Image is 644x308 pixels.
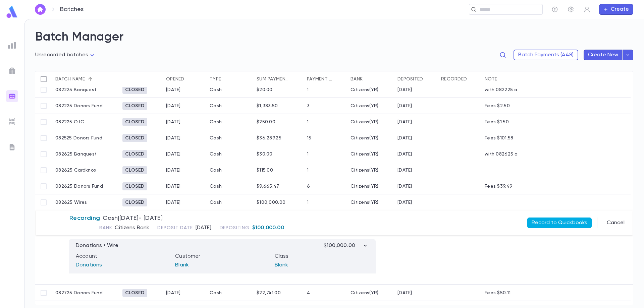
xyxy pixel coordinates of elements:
[397,103,412,109] div: 8/22/2025
[35,30,633,45] h2: Batch Manager
[103,214,163,222] span: Cash | [DATE] - [DATE]
[60,6,84,13] p: Batches
[55,119,84,125] p: 082225 OJC
[304,71,347,87] div: Payment qty
[166,103,181,109] div: 8/22/2025
[175,260,269,270] p: Blank
[122,184,147,189] span: Closed
[485,151,518,157] p: with 082625 a
[55,151,97,157] p: 082625 Banquest
[307,290,310,296] div: 4
[485,135,513,141] p: Fees $101.58
[397,168,412,173] div: 8/26/2025
[166,151,181,157] div: 8/27/2025
[210,71,221,87] div: Type
[351,119,378,125] div: Citizens(YR)
[324,242,369,249] p: $100,000.00
[166,184,181,189] div: 8/27/2025
[257,168,273,173] div: $115.00
[35,50,96,60] div: Unrecorded batches
[99,225,112,231] span: Bank
[8,41,16,49] img: reports_grey.c525e4749d1bce6a11f5fe2a8de1b229.svg
[307,103,310,109] div: 3
[252,225,284,231] p: $100,000.00
[307,151,309,157] div: 1
[8,143,16,151] img: letters_grey.7941b92b52307dd3b8a917253454ce1c.svg
[351,290,378,296] div: Citizens(YR)
[257,71,289,87] div: Sum payments
[55,135,102,141] p: 082525 Donors Fund
[394,71,438,87] div: Deposited
[122,135,147,141] span: Closed
[397,200,412,205] div: 8/26/2025
[307,87,309,93] div: 1
[257,103,278,109] div: $1,383.50
[8,92,16,100] img: batches_gradient.0a22e14384a92aa4cd678275c0c39cc4.svg
[122,102,147,110] div: Closed 8/22/2025
[257,200,285,205] div: $100,000.00
[351,71,363,87] div: Bank
[55,200,87,205] p: 082625 Wires
[166,290,181,296] div: 8/27/2025
[122,151,147,157] span: Closed
[351,135,378,141] div: Citizens(YR)
[8,118,16,126] img: imports_grey.530a8a0e642e233f2baf0ef88e8c9fcb.svg
[257,135,281,141] div: $36,289.25
[307,135,312,141] div: 15
[514,50,578,60] button: Batch Payments (448)
[206,194,253,210] div: Cash
[351,87,378,93] div: Citizens(YR)
[5,5,19,18] img: logo
[52,71,119,87] div: Batch name
[206,178,253,194] div: Cash
[206,146,253,162] div: Cash
[166,71,184,87] div: Opened
[599,4,633,15] button: Create
[307,200,309,205] div: 1
[307,119,309,125] div: 1
[257,290,281,296] div: $22,741.00
[122,198,147,206] div: Closed 8/27/2025
[76,242,119,249] p: Donations • Wire
[307,168,309,173] div: 1
[467,74,478,84] button: Sort
[35,52,88,58] span: Unrecorded batches
[206,114,253,130] div: Cash
[206,82,253,98] div: Cash
[397,151,412,157] div: 8/26/2025
[485,87,518,93] p: with 082225 a
[351,151,378,157] div: Citizens(YR)
[55,184,103,189] p: 082625 Donors Fund
[257,87,273,93] div: $20.00
[397,87,412,93] div: 8/22/2025
[485,184,513,189] p: Fees $39.49
[257,184,279,189] div: $9,665.47
[122,87,147,93] span: Closed
[485,103,510,109] p: Fees $2.50
[206,162,253,178] div: Cash
[166,200,181,205] div: 8/27/2025
[363,74,373,84] button: Sort
[115,225,149,231] p: Citizens Bank
[206,130,253,146] div: Cash
[55,103,103,109] p: 082225 Donors Fund
[85,74,96,84] button: Sort
[122,150,147,158] div: Closed 8/27/2025
[397,184,412,189] div: 8/26/2025
[584,50,623,60] button: Create New
[441,71,467,87] div: Recorded
[122,290,147,296] span: Closed
[122,134,147,142] div: Closed 8/26/2025
[485,290,511,296] p: Fees $50.11
[397,135,412,141] div: 8/25/2025
[275,253,369,260] p: Class
[55,168,96,173] p: 082625 Cardknox
[351,103,378,109] div: Citizens(YR)
[397,119,412,125] div: 8/22/2025
[166,168,181,173] div: 8/27/2025
[221,74,232,84] button: Sort
[69,214,100,222] span: Recording
[307,71,333,87] div: Payment qty
[55,290,103,296] p: 082725 Donors Fund
[122,289,147,297] div: Closed 8/27/2025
